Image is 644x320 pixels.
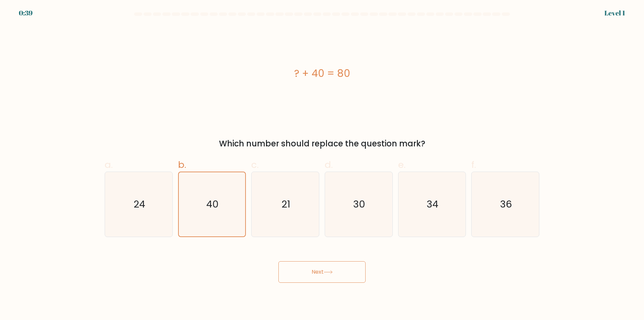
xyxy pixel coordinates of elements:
[325,158,333,171] span: d.
[251,158,259,171] span: c.
[282,198,290,211] text: 21
[471,158,476,171] span: f.
[178,158,186,171] span: b.
[604,8,625,18] div: Level 1
[398,158,406,171] span: e.
[105,158,113,171] span: a.
[133,198,145,211] text: 24
[109,138,535,150] div: Which number should replace the question mark?
[353,198,365,211] text: 30
[105,66,539,81] div: ? + 40 = 80
[278,261,366,283] button: Next
[19,8,33,18] div: 0:39
[207,197,219,211] text: 40
[500,198,512,211] text: 36
[427,198,438,211] text: 34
